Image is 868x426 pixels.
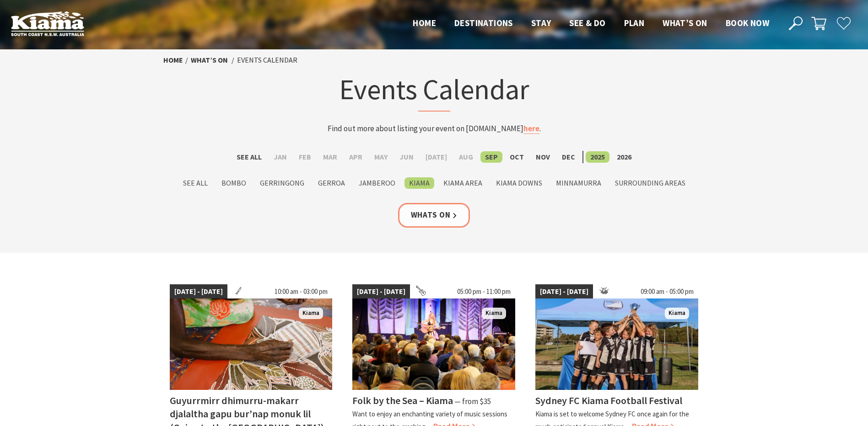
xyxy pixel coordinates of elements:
[255,122,614,135] p: Find out more about listing your event on [DOMAIN_NAME] .
[345,151,367,163] label: Apr
[352,394,453,407] h4: Folk by the Sea – Kiama
[726,17,769,28] span: Book now
[370,151,392,163] label: May
[170,284,227,299] span: [DATE] - [DATE]
[531,17,551,28] span: Stay
[505,151,528,163] label: Oct
[453,284,515,299] span: 05:00 pm - 11:00 pm
[624,17,645,28] span: Plan
[170,298,333,390] img: Aboriginal artist Joy Borruwa sitting on the floor painting
[404,177,434,189] label: Kiama
[523,123,539,134] a: here
[454,17,513,28] span: Destinations
[586,151,609,163] label: 2025
[404,16,778,31] nav: Main Menu
[255,177,309,189] label: Gerringong
[269,151,291,163] label: Jan
[352,298,515,390] img: Folk by the Sea - Showground Pavilion
[454,396,491,406] span: ⁠— from $35
[318,151,342,163] label: Mar
[255,71,614,112] h1: Events Calendar
[612,151,636,163] label: 2026
[535,284,593,299] span: [DATE] - [DATE]
[551,177,606,189] label: Minnamurra
[535,298,698,390] img: sfc-kiama-football-festival-2
[354,177,400,189] label: Jamberoo
[237,54,297,66] li: Events Calendar
[439,177,487,189] label: Kiama Area
[569,17,605,28] span: See & Do
[482,308,506,319] span: Kiama
[421,151,452,163] label: [DATE]
[217,177,251,189] label: Bombo
[491,177,547,189] label: Kiama Downs
[454,151,478,163] label: Aug
[557,151,580,163] label: Dec
[636,284,698,299] span: 09:00 am - 05:00 pm
[663,17,707,28] span: What’s On
[299,308,323,319] span: Kiama
[413,17,436,28] span: Home
[395,151,418,163] label: Jun
[11,11,84,36] img: Kiama Logo
[352,284,410,299] span: [DATE] - [DATE]
[270,284,332,299] span: 10:00 am - 03:00 pm
[535,394,682,407] h4: Sydney FC Kiama Football Festival
[178,177,212,189] label: See All
[232,151,266,163] label: See All
[163,55,183,65] a: Home
[665,308,689,319] span: Kiama
[610,177,690,189] label: Surrounding Areas
[531,151,555,163] label: Nov
[480,151,502,163] label: Sep
[191,55,228,65] a: What’s On
[398,203,470,227] a: Whats On
[294,151,316,163] label: Feb
[313,177,350,189] label: Gerroa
